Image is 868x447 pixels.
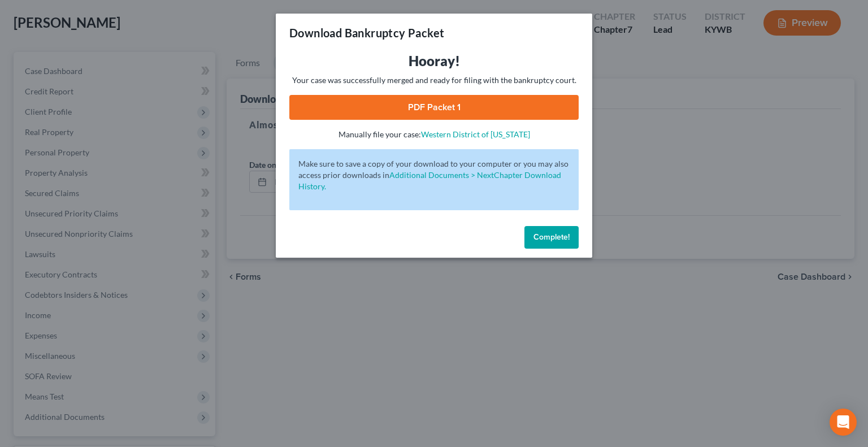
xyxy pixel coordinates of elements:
div: Open Intercom Messenger [830,409,857,436]
a: PDF Packet 1 [289,95,579,120]
span: Complete! [533,232,570,242]
p: Manually file your case: [289,129,579,140]
button: Complete! [524,226,579,249]
a: Additional Documents > NextChapter Download History. [298,170,561,191]
p: Make sure to save a copy of your download to your computer or you may also access prior downloads in [298,158,570,192]
h3: Hooray! [289,52,579,70]
a: Western District of [US_STATE] [421,129,530,139]
h3: Download Bankruptcy Packet [289,25,444,41]
p: Your case was successfully merged and ready for filing with the bankruptcy court. [289,75,579,86]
